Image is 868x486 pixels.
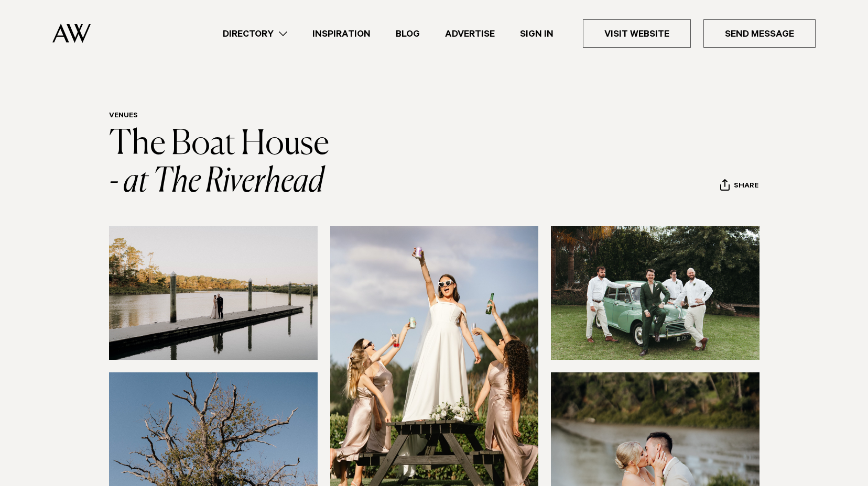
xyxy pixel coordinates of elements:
a: Send Message [703,19,816,48]
a: Blog [383,27,432,41]
img: groomsmen auckland wedding [551,226,759,360]
a: Advertise [432,27,507,41]
a: Visit Website [583,19,691,48]
img: Auckland Weddings Logo [52,24,91,43]
a: Inspiration [300,27,383,41]
button: Share [720,179,759,194]
a: Sign In [507,27,566,41]
a: Directory [210,27,300,41]
span: Share [734,182,758,192]
a: Venues [109,112,138,120]
a: The Boat House - at The Riverhead [109,128,329,199]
